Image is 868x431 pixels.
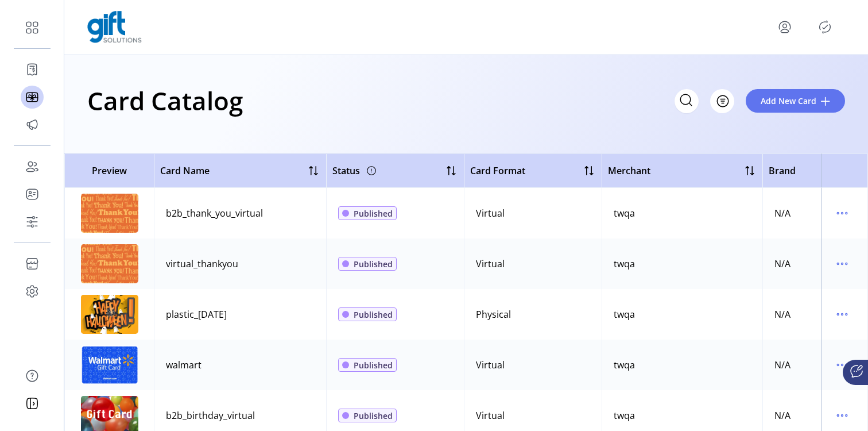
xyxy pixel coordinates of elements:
div: Virtual [476,206,505,220]
div: Virtual [476,409,505,422]
div: twqa [614,358,635,372]
img: preview [81,194,138,233]
div: twqa [614,307,635,321]
div: twqa [614,257,635,271]
span: Published [354,309,393,321]
img: preview [81,345,138,384]
button: menu [776,18,794,36]
div: Physical [476,307,511,321]
span: Merchant [608,164,650,178]
div: b2b_birthday_virtual [166,409,255,422]
img: preview [81,244,138,283]
span: Published [354,207,393,220]
div: N/A [774,358,790,372]
span: Brand [769,164,796,178]
button: menu [833,406,851,425]
span: Preview [71,164,148,178]
button: menu [833,255,851,273]
div: twqa [614,206,635,220]
button: menu [833,356,851,374]
div: Virtual [476,257,505,271]
div: walmart [166,358,201,372]
div: N/A [774,307,790,321]
div: twqa [614,409,635,422]
input: Search [675,89,699,113]
div: plastic_[DATE] [166,307,227,321]
div: N/A [774,257,790,271]
img: preview [81,295,138,334]
span: Published [354,410,393,422]
img: logo [87,11,142,43]
div: Virtual [476,358,505,372]
button: Publisher Panel [816,18,834,36]
button: Add New Card [746,89,845,113]
div: N/A [774,206,790,220]
button: menu [833,204,851,222]
h1: Card Catalog [87,80,243,121]
span: Add New Card [761,95,816,107]
span: Published [354,258,393,270]
button: menu [833,305,851,324]
span: Published [354,359,393,371]
button: Filter Button [710,89,734,113]
div: Status [332,161,378,180]
div: b2b_thank_you_virtual [166,206,263,220]
div: N/A [774,409,790,422]
span: Card Format [470,164,525,178]
div: virtual_thankyou [166,257,238,271]
span: Card Name [160,164,210,178]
